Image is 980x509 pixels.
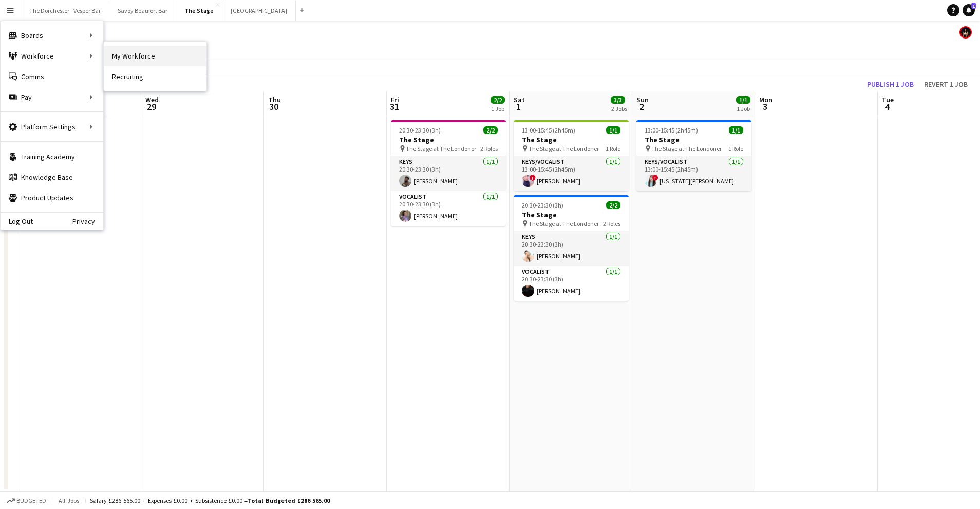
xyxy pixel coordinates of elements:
[1,217,33,225] a: Log Out
[391,191,506,226] app-card-role: Vocalist1/120:30-23:30 (3h)[PERSON_NAME]
[16,497,46,504] span: Budgeted
[737,105,750,112] div: 1 Job
[1,66,103,87] a: Comms
[636,120,751,191] app-job-card: 13:00-15:45 (2h45m)1/1The Stage The Stage at The Londoner1 RoleKeys/Vocalist1/113:00-15:45 (2h45m...
[389,101,399,112] span: 31
[522,201,563,209] span: 20:30-23:30 (3h)
[635,101,649,112] span: 2
[145,95,159,104] span: Wed
[529,145,599,153] span: The Stage at The Londoner
[606,126,620,134] span: 1/1
[611,105,627,112] div: 2 Jobs
[530,175,536,181] span: !
[514,210,629,219] h3: The Stage
[1,146,103,167] a: Training Academy
[144,101,159,112] span: 29
[920,78,972,91] button: Revert 1 job
[512,101,525,112] span: 1
[971,3,976,9] span: 1
[399,126,441,134] span: 20:30-23:30 (3h)
[56,497,81,504] span: All jobs
[483,126,498,134] span: 2/2
[514,135,629,144] h3: The Stage
[645,126,698,134] span: 13:00-15:45 (2h45m)
[959,26,972,39] app-user-avatar: Helena Debono
[529,220,599,228] span: The Stage at The Londoner
[1,25,103,46] div: Boards
[104,66,206,87] a: Recruiting
[882,95,894,104] span: Tue
[636,156,751,191] app-card-role: Keys/Vocalist1/113:00-15:45 (2h45m)![US_STATE][PERSON_NAME]
[480,145,498,153] span: 2 Roles
[1,167,103,187] a: Knowledge Base
[963,4,975,16] a: 1
[729,126,743,134] span: 1/1
[611,96,625,104] span: 3/3
[514,156,629,191] app-card-role: Keys/Vocalist1/113:00-15:45 (2h45m)![PERSON_NAME]
[514,95,525,104] span: Sat
[5,495,48,506] button: Budgeted
[728,145,743,153] span: 1 Role
[391,156,506,191] app-card-role: Keys1/120:30-23:30 (3h)[PERSON_NAME]
[391,120,506,226] app-job-card: 20:30-23:30 (3h)2/2The Stage The Stage at The Londoner2 RolesKeys1/120:30-23:30 (3h)[PERSON_NAME]...
[267,101,281,112] span: 30
[652,175,658,181] span: !
[491,105,504,112] div: 1 Job
[606,201,620,209] span: 2/2
[636,95,649,104] span: Sun
[759,95,772,104] span: Mon
[491,96,505,104] span: 2/2
[109,1,176,21] button: Savoy Beaufort Bar
[248,497,330,504] span: Total Budgeted £286 565.00
[222,1,296,21] button: [GEOGRAPHIC_DATA]
[880,101,894,112] span: 4
[603,220,620,228] span: 2 Roles
[391,95,399,104] span: Fri
[758,101,772,112] span: 3
[72,217,103,225] a: Privacy
[1,46,103,66] div: Workforce
[21,1,109,21] button: The Dorchester - Vesper Bar
[514,195,629,301] app-job-card: 20:30-23:30 (3h)2/2The Stage The Stage at The Londoner2 RolesKeys1/120:30-23:30 (3h)[PERSON_NAME]...
[736,96,750,104] span: 1/1
[391,135,506,144] h3: The Stage
[90,497,330,504] div: Salary £286 565.00 + Expenses £0.00 + Subsistence £0.00 =
[1,117,103,137] div: Platform Settings
[651,145,722,153] span: The Stage at The Londoner
[1,87,103,107] div: Pay
[522,126,575,134] span: 13:00-15:45 (2h45m)
[104,46,206,66] a: My Workforce
[606,145,620,153] span: 1 Role
[514,120,629,191] app-job-card: 13:00-15:45 (2h45m)1/1The Stage The Stage at The Londoner1 RoleKeys/Vocalist1/113:00-15:45 (2h45m...
[406,145,476,153] span: The Stage at The Londoner
[514,231,629,266] app-card-role: Keys1/120:30-23:30 (3h)[PERSON_NAME]
[514,266,629,301] app-card-role: Vocalist1/120:30-23:30 (3h)[PERSON_NAME]
[176,1,222,21] button: The Stage
[636,135,751,144] h3: The Stage
[1,187,103,208] a: Product Updates
[863,78,918,91] button: Publish 1 job
[268,95,281,104] span: Thu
